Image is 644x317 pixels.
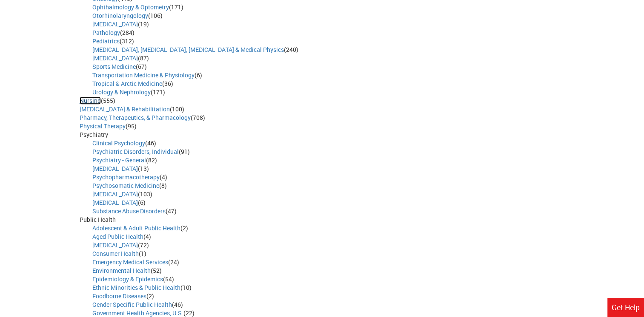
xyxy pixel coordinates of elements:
a: Pathology [92,28,120,37]
div: (1) [80,249,565,258]
div: (103) [80,190,565,198]
a: Psychopharmacotherapy [92,173,160,181]
a: Substance Abuse Disorders [92,207,166,215]
div: (2) [80,292,565,300]
div: (52) [80,266,565,275]
div: (555) [80,96,565,105]
div: (91) [80,147,565,156]
a: Foodborne Diseases [92,292,146,300]
a: [MEDICAL_DATA] [92,54,138,62]
a: Pediatrics [92,37,120,45]
a: Aged Public Health [92,232,143,241]
a: Pharmacy, Therapeutics, & Pharmacology [80,113,191,122]
div: (54) [80,275,565,283]
div: (19) [80,20,565,28]
a: Sports Medicine [92,62,136,71]
div: (2) [80,224,565,232]
div: (46) [80,139,565,147]
a: Gender Specific Public Health [92,300,172,309]
div: (10) [80,283,565,292]
div: (13) [80,164,565,173]
div: (36) [80,79,565,88]
a: [MEDICAL_DATA] [92,164,138,173]
a: Nursing [80,96,101,105]
div: (87) [80,54,565,62]
a: Environmental Health [92,266,151,275]
a: Transportation Medicine & Physiology [92,71,195,79]
a: Clinical Psychology [92,139,145,147]
a: [MEDICAL_DATA] & Rehabilitation [80,105,170,113]
a: Psychosomatic Medicine [92,181,159,190]
a: Get Help [607,298,644,317]
div: (95) [80,122,565,130]
a: [MEDICAL_DATA], [MEDICAL_DATA], [MEDICAL_DATA] & Medical Physics [92,45,284,54]
div: Public Health [80,215,565,224]
div: (6) [80,71,565,79]
a: [MEDICAL_DATA] [92,190,138,198]
div: (72) [80,241,565,249]
div: (4) [80,232,565,241]
div: (708) [80,113,565,122]
div: (8) [80,181,565,190]
div: (171) [80,3,565,11]
div: (47) [80,207,565,215]
a: Adolescent & Adult Public Health [92,224,180,232]
div: (24) [80,258,565,266]
div: (312) [80,37,565,45]
a: Ophthalmology & Optometry [92,3,169,11]
a: Otorhinolaryngology [92,11,148,20]
div: (67) [80,62,565,71]
a: [MEDICAL_DATA] [92,20,138,28]
div: (46) [80,300,565,309]
a: Government Health Agencies, U.S. [92,309,183,317]
a: Ethnic Minorities & Public Health [92,283,180,292]
div: Psychiatry [80,130,565,139]
div: (171) [80,88,565,96]
a: Emergency Medical Services [92,258,168,266]
div: (100) [80,105,565,113]
div: (4) [80,173,565,181]
div: (82) [80,156,565,164]
a: Urology & Nephrology [92,88,151,96]
a: Consumer Health [92,249,139,258]
div: (6) [80,198,565,207]
a: Epidemiology & Epidemics [92,275,163,283]
a: Psychiatry - General [92,156,146,164]
div: (106) [80,11,565,20]
a: Psychiatric Disorders, Individual [92,147,179,156]
a: [MEDICAL_DATA] [92,198,138,207]
a: Physical Therapy [80,122,126,130]
div: (284) [80,28,565,37]
div: (240) [80,45,565,54]
a: [MEDICAL_DATA] [92,241,138,249]
a: Tropical & Arctic Medicine [92,79,162,88]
